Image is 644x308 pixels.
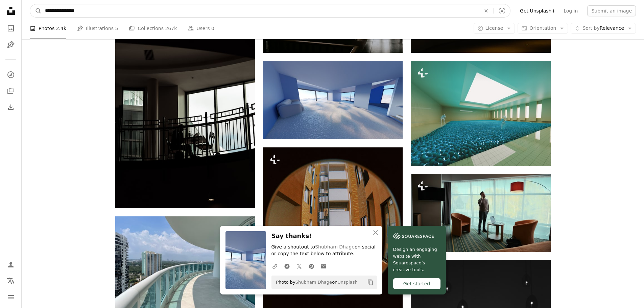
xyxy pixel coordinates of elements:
img: file-1606177908946-d1eed1cbe4f5image [393,231,434,241]
a: Home — Unsplash [4,4,18,19]
a: Design an engaging website with Squarespace’s creative tools.Get started [388,226,446,294]
button: Copy to clipboard [365,277,376,288]
img: A modern room appears flooded with snow. [263,61,403,139]
span: 0 [211,25,214,32]
span: 5 [115,25,118,32]
a: Share over email [317,259,330,273]
a: Users 0 [188,18,214,39]
a: Illustrations 5 [77,18,118,39]
span: Design an engaging website with Squarespace’s creative tools. [393,246,440,273]
a: A man is standing in a hotel room [411,210,550,216]
span: 267k [165,25,177,32]
img: person sitting on chair [115,33,255,208]
a: Shubham Dhage [315,244,355,250]
a: A fish eye view of a room with a lot of windows [263,224,403,231]
a: Photos [4,22,18,35]
img: A room with a skylight and a blue floor [411,61,550,166]
a: Share on Pinterest [305,259,317,273]
button: Menu [4,290,18,304]
a: Download History [4,100,18,114]
button: License [474,23,515,34]
a: Share on Twitter [293,259,305,273]
button: Search Unsplash [30,4,42,17]
img: A man is standing in a hotel room [411,174,550,252]
span: Sort by [582,25,599,31]
a: Share on Facebook [281,259,293,273]
p: Give a shoutout to on social or copy the text below to attribute. [271,244,377,257]
button: Submit an image [587,5,636,16]
a: Explore [4,68,18,81]
a: A room with a skylight and a blue floor [411,110,550,116]
span: License [485,25,503,31]
button: Sort byRelevance [571,23,636,34]
button: Orientation [518,23,568,34]
a: Shubham Dhage [295,280,332,285]
a: Log in [559,5,582,16]
a: Log in / Sign up [4,258,18,271]
a: Collections [4,84,18,98]
a: a walkway between buildings [115,266,255,272]
button: Clear [479,4,494,17]
span: Relevance [582,25,624,32]
a: A modern room appears flooded with snow. [263,97,403,103]
button: Visual search [494,4,510,17]
span: Orientation [529,25,556,31]
a: Illustrations [4,38,18,51]
span: Photo by on [273,277,358,288]
a: person sitting on chair [115,118,255,124]
h3: Say thanks! [271,231,377,241]
a: Collections 267k [129,18,177,39]
button: Language [4,274,18,288]
form: Find visuals sitewide [30,4,510,18]
a: Unsplash [337,280,357,285]
a: Get Unsplash+ [516,5,559,16]
div: Get started [393,278,440,289]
